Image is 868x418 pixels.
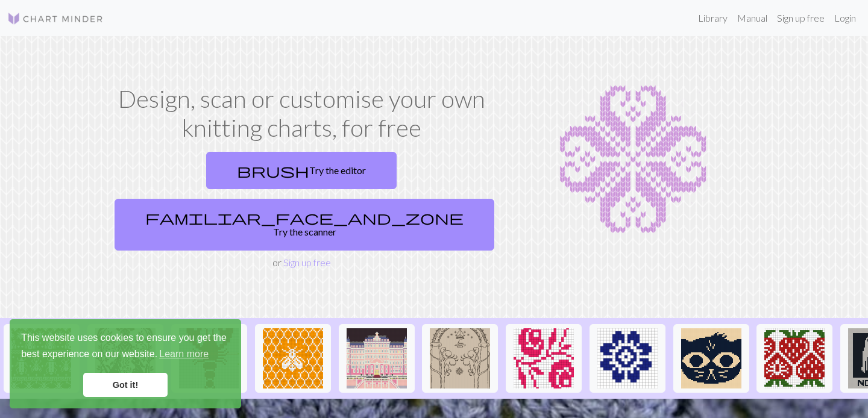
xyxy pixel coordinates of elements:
img: Mae [681,328,741,388]
button: Mae [673,324,749,393]
span: brush [237,162,309,179]
a: learn more about cookies [157,345,210,363]
span: This website uses cookies to ensure you get the best experience on our website. [21,331,230,363]
div: or [110,147,493,270]
a: Sign up free [283,257,331,268]
a: Mehiläinen [255,351,331,363]
button: Mari Flower [590,324,665,393]
button: Repeating bugs [4,324,80,393]
a: Try the scanner [115,199,494,251]
span: familiar_face_and_zone [145,209,464,226]
a: Login [829,6,861,30]
button: Flower [506,324,582,393]
a: Mae [673,351,749,363]
a: Repeating bugs [4,351,80,363]
button: Copy of Grand-Budapest-Hotel-Exterior.jpg [339,324,415,393]
a: Mari Flower [590,351,665,363]
img: Mari Flower [597,328,658,388]
img: Flower [514,328,574,388]
a: dismiss cookie message [83,373,168,397]
button: Strawberry socks [756,324,832,393]
a: Strawberry socks [756,351,832,363]
img: portededurin1.jpg [430,328,490,388]
button: Mehiläinen [255,324,331,393]
img: Logo [7,11,104,26]
a: Library [693,6,732,30]
div: cookieconsent [10,319,241,408]
button: portededurin1.jpg [422,324,498,393]
img: Copy of Grand-Budapest-Hotel-Exterior.jpg [347,328,407,388]
a: portededurin1.jpg [422,351,498,363]
a: Try the editor [206,152,397,189]
a: Manual [732,6,772,30]
img: Chart example [508,84,758,235]
a: Copy of Grand-Budapest-Hotel-Exterior.jpg [339,351,415,363]
img: Mehiläinen [263,328,323,388]
img: Strawberry socks [764,328,825,388]
h1: Design, scan or customise your own knitting charts, for free [110,84,493,142]
a: Sign up free [772,6,829,30]
a: Flower [506,351,582,363]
